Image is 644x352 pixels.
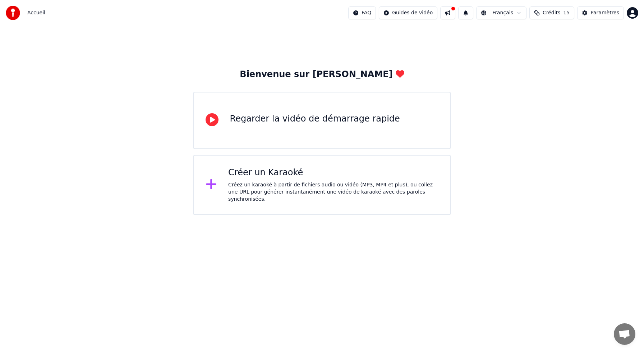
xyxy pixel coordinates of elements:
button: Crédits15 [529,6,574,19]
div: Créez un karaoké à partir de fichiers audio ou vidéo (MP3, MP4 et plus), ou collez une URL pour g... [228,181,438,203]
div: Bienvenue sur [PERSON_NAME] [240,69,404,80]
span: Accueil [27,9,45,16]
button: Guides de vidéo [379,6,437,19]
img: youka [6,6,20,20]
div: Paramètres [590,9,619,16]
span: 15 [563,9,570,16]
button: Paramètres [577,6,624,19]
div: Regarder la vidéo de démarrage rapide [230,113,400,125]
span: Crédits [543,9,560,16]
div: Créer un Karaoké [228,167,438,179]
nav: breadcrumb [27,9,45,16]
button: FAQ [348,6,376,19]
a: Ouvrir le chat [614,323,635,345]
